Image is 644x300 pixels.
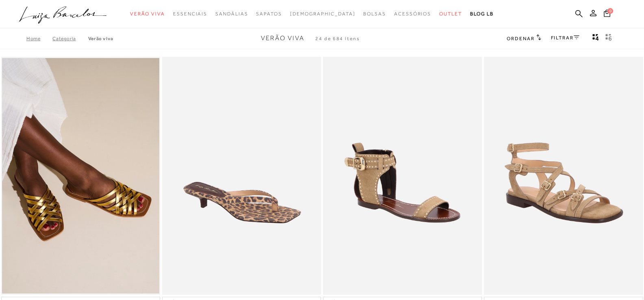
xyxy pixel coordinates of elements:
[26,36,52,41] a: Home
[363,6,386,22] a: categoryNavScreenReaderText
[324,58,481,294] a: RASTEIRA EM CAMURÇA BEGE FENDI COM APLICAÇÕES METÁLICAS RASTEIRA EM CAMURÇA BEGE FENDI COM APLICA...
[2,58,159,294] img: RASTEIRA ENTRELAÇADA EM COURO METALIZADO DOURADO
[215,6,248,22] a: categoryNavScreenReaderText
[290,11,356,17] span: [DEMOGRAPHIC_DATA]
[261,35,304,42] span: Verão Viva
[439,6,462,22] a: categoryNavScreenReaderText
[52,36,88,41] a: Categoria
[590,33,601,44] button: Mostrar 4 produtos por linha
[485,58,642,294] img: SANDÁLIA RASTEIRA MULTITIRAS EM CAMURÇA BEGE FENDI COM FIVELAS
[173,6,207,22] a: categoryNavScreenReaderText
[256,6,282,22] a: categoryNavScreenReaderText
[173,11,207,17] span: Essenciais
[470,11,494,17] span: BLOG LB
[163,58,320,294] img: MULE DE DEDO EM COURO ONÇA E SALTO BAIXO
[607,8,613,14] span: 0
[163,58,320,294] a: MULE DE DEDO EM COURO ONÇA E SALTO BAIXO MULE DE DEDO EM COURO ONÇA E SALTO BAIXO
[603,33,614,44] button: gridText6Desc
[256,11,282,17] span: Sapatos
[601,9,613,20] button: 0
[394,6,431,22] a: categoryNavScreenReaderText
[363,11,386,17] span: Bolsas
[215,11,248,17] span: Sandálias
[470,6,494,22] a: BLOG LB
[485,58,642,294] a: SANDÁLIA RASTEIRA MULTITIRAS EM CAMURÇA BEGE FENDI COM FIVELAS SANDÁLIA RASTEIRA MULTITIRAS EM CA...
[315,36,360,41] span: 24 de 684 itens
[394,11,431,17] span: Acessórios
[88,36,113,41] a: Verão Viva
[130,6,165,22] a: categoryNavScreenReaderText
[2,58,159,294] a: RASTEIRA ENTRELAÇADA EM COURO METALIZADO DOURADO RASTEIRA ENTRELAÇADA EM COURO METALIZADO DOURADO
[290,6,356,22] a: noSubCategoriesText
[439,11,462,17] span: Outlet
[551,35,579,41] a: FILTRAR
[130,11,165,17] span: Verão Viva
[324,58,481,294] img: RASTEIRA EM CAMURÇA BEGE FENDI COM APLICAÇÕES METÁLICAS
[507,36,534,41] span: Ordenar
